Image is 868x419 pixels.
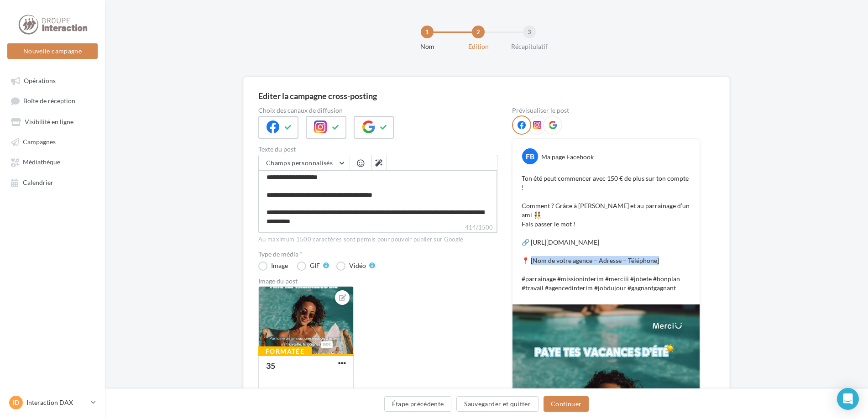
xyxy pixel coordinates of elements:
div: FB [522,148,538,164]
div: 3 [523,26,536,38]
button: Sauvegarder et quitter [456,396,539,412]
div: GIF [310,262,320,269]
div: 1 [421,26,434,38]
div: Editer la campagne cross-posting [258,92,377,100]
a: ID Interaction DAX [7,394,98,411]
label: Choix des canaux de diffusion [258,107,497,114]
div: Récapitulatif [500,42,559,51]
button: Continuer [544,396,589,412]
button: Nouvelle campagne [7,43,98,59]
span: Champs personnalisés [266,159,333,167]
a: Médiathèque [5,153,99,170]
div: Image [271,262,288,269]
p: Ton été peut commencer avec 150 € de plus sur ton compte ! Comment ? Grâce à [PERSON_NAME] et au ... [522,174,690,293]
div: Nom [398,42,456,51]
label: Texte du post [258,146,497,152]
button: Étape précédente [384,396,452,412]
span: Médiathèque [23,158,60,166]
div: Image du post [258,278,497,284]
span: Boîte de réception [23,97,75,105]
div: Vidéo [349,262,366,269]
div: Formatée [258,346,312,356]
p: Interaction DAX [26,398,87,407]
a: Calendrier [5,174,99,190]
div: Au maximum 1500 caractères sont permis pour pouvoir publier sur Google [258,236,497,244]
label: Type de média * [258,251,497,257]
a: Boîte de réception [5,92,99,109]
a: Visibilité en ligne [5,113,99,130]
button: Champs personnalisés [259,155,350,171]
div: Prévisualiser le post [512,107,700,114]
a: Opérations [5,72,99,89]
label: 414/1500 [258,223,497,233]
div: 35 [266,361,275,371]
span: ID [13,398,19,407]
div: Ma page Facebook [541,152,594,162]
div: 2 [472,26,485,38]
span: Calendrier [23,178,53,186]
span: Opérations [24,77,56,84]
span: Visibilité en ligne [25,118,73,126]
span: Campagnes [23,138,56,146]
a: Campagnes [5,133,99,150]
div: Open Intercom Messenger [837,388,859,410]
div: Edition [449,42,507,51]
